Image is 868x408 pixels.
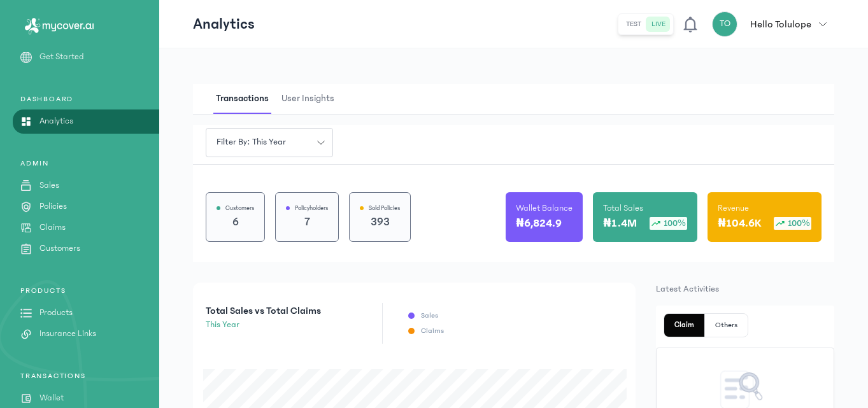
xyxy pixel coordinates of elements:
[421,326,444,336] p: Claims
[650,217,687,230] div: 100%
[209,136,294,149] span: Filter by: this year
[369,203,400,213] p: Sold Policies
[286,213,328,231] p: 7
[295,203,328,213] p: Policyholders
[774,217,811,230] div: 100%
[39,221,66,234] p: Claims
[213,84,279,114] button: Transactions
[206,128,333,157] button: Filter by: this year
[39,179,59,192] p: Sales
[279,84,337,114] span: User Insights
[206,318,321,332] p: this year
[206,303,321,318] p: Total Sales vs Total Claims
[516,202,573,215] p: Wallet Balance
[39,306,73,320] p: Products
[193,14,255,34] p: Analytics
[39,200,67,213] p: Policies
[516,215,562,232] p: ₦6,824.9
[39,50,84,64] p: Get Started
[39,242,80,255] p: Customers
[225,203,254,213] p: Customers
[360,213,400,231] p: 393
[656,283,834,295] p: Latest Activities
[646,17,671,32] button: live
[217,213,254,231] p: 6
[603,202,643,215] p: Total Sales
[213,84,271,114] span: Transactions
[750,17,811,32] p: Hello Tolulope
[718,202,749,215] p: Revenue
[664,314,705,337] button: Claim
[279,84,345,114] button: User Insights
[705,314,748,337] button: Others
[421,311,438,321] p: Sales
[712,11,834,37] button: TOHello Tolulope
[39,327,96,341] p: Insurance Links
[621,17,646,32] button: test
[603,215,637,232] p: ₦1.4M
[39,391,64,405] p: Wallet
[712,11,737,37] div: TO
[718,215,761,232] p: ₦104.6K
[39,115,73,128] p: Analytics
